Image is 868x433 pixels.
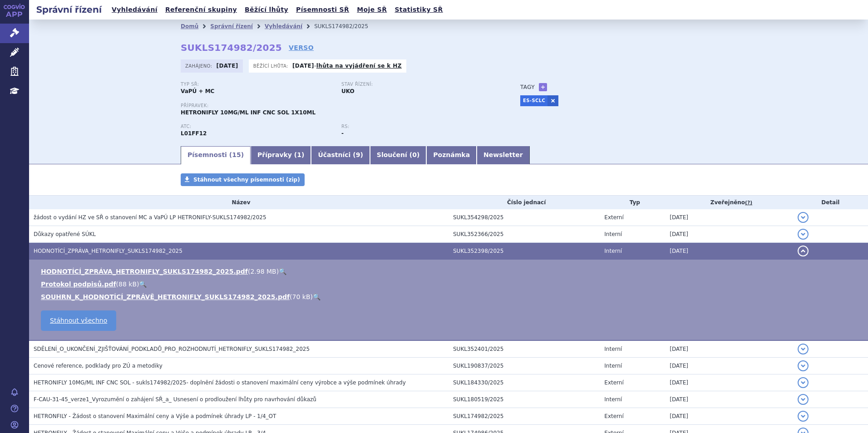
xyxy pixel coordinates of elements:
span: F-CAU-31-45_verze1_Vyrozumění o zahájení SŘ_a_ Usnesení o prodloužení lhůty pro navrhování důkazů [34,396,316,403]
th: Detail [793,196,868,209]
a: SOUHRN_K_HODNOTÍCÍ_ZPRÁVĚ_HETRONIFLY_SUKLS174982_2025.pdf [41,293,290,300]
h3: Tagy [520,82,535,93]
a: lhůta na vyjádření se k HZ [316,63,402,69]
td: SUKL190837/2025 [449,358,600,374]
li: ( ) [41,267,859,276]
abbr: (?) [745,200,752,206]
td: [DATE] [665,408,793,425]
span: Interní [604,346,622,352]
a: Domů [181,23,198,30]
td: SUKL184330/2025 [449,374,600,391]
td: SUKL354298/2025 [449,209,600,226]
li: SUKLS174982/2025 [314,20,380,33]
a: + [539,83,547,91]
span: Externí [604,214,623,221]
p: - [292,62,402,69]
strong: SUKLS174982/2025 [181,42,282,53]
li: ( ) [41,292,859,301]
span: žádost o vydání HZ ve SŘ o stanovení MC a VaPÚ LP HETRONIFLY-SUKLS174982/2025 [34,214,266,221]
strong: - [341,130,344,137]
a: Správní řízení [210,23,253,30]
span: Interní [604,363,622,369]
a: HODNOTÍCÍ_ZPRÁVA_HETRONIFLY_SUKLS174982_2025.pdf [41,268,248,275]
td: [DATE] [665,391,793,408]
span: Externí [604,379,623,386]
td: [DATE] [665,243,793,260]
a: Písemnosti SŘ [293,4,352,16]
button: detail [798,394,809,405]
a: Referenční skupiny [163,4,240,16]
span: 88 kB [118,280,137,288]
a: Písemnosti (15) [181,146,251,164]
span: 70 kB [292,293,311,300]
button: detail [798,377,809,388]
button: detail [798,360,809,371]
a: 🔍 [279,268,286,275]
a: 🔍 [139,280,147,288]
a: Přípravky (1) [251,146,311,164]
td: [DATE] [665,358,793,374]
p: ATC: [181,124,332,129]
a: ES-SCLC [520,95,547,106]
span: HETRONFILY - Žádost o stanovení Maximální ceny a Výše a podmínek úhrady LP - 1/4_OT [34,413,276,419]
td: SUKL352366/2025 [449,226,600,243]
strong: [DATE] [292,63,314,69]
span: HETRONIFLY 10MG/ML INF CNC SOL - sukls174982/2025- doplnění žádosti o stanovení maximální ceny vý... [34,379,406,386]
p: Přípravek: [181,103,502,108]
button: detail [798,212,809,223]
span: 15 [232,151,241,158]
span: HODNOTÍCÍ_ZPRÁVA_HETRONIFLY_SUKLS174982_2025 [34,248,182,254]
a: Stáhnout všechny písemnosti (zip) [181,173,305,186]
span: Důkazy opatřené SÚKL [34,231,96,237]
button: detail [798,229,809,240]
span: Stáhnout všechny písemnosti (zip) [193,177,300,183]
a: Vyhledávání [265,23,302,30]
p: Stav řízení: [341,82,493,87]
a: Běžící lhůty [242,4,291,16]
a: Sloučení (0) [370,146,426,164]
strong: [DATE] [217,63,238,69]
button: detail [798,344,809,354]
td: SUKL174982/2025 [449,408,600,425]
td: SUKL180519/2025 [449,391,600,408]
a: Stáhnout všechno [41,310,116,331]
span: SDĚLENÍ_O_UKONČENÍ_ZJIŠŤOVÁNÍ_PODKLADŮ_PRO_ROZHODNUTÍ_HETRONIFLY_SUKLS174982_2025 [34,346,310,352]
p: RS: [341,124,493,129]
td: [DATE] [665,226,793,243]
span: Interní [604,248,622,254]
span: Běžící lhůta: [253,62,290,69]
span: Interní [604,231,622,237]
li: ( ) [41,280,859,289]
a: Účastníci (9) [311,146,370,164]
span: Zahájeno: [185,62,214,69]
button: detail [798,246,809,256]
th: Typ [600,196,665,209]
a: Poznámka [426,146,477,164]
td: [DATE] [665,209,793,226]
a: 🔍 [313,293,321,300]
td: SUKL352398/2025 [449,243,600,260]
a: VERSO [289,43,314,52]
th: Číslo jednací [449,196,600,209]
a: Moje SŘ [354,4,390,16]
span: Externí [604,413,623,419]
button: detail [798,411,809,422]
td: [DATE] [665,340,793,358]
a: Vyhledávání [109,4,160,16]
th: Název [29,196,449,209]
td: SUKL352401/2025 [449,340,600,358]
strong: VaPÚ + MC [181,88,214,94]
p: Typ SŘ: [181,82,332,87]
a: Newsletter [477,146,530,164]
span: 0 [412,151,417,158]
strong: SERPLULIMAB [181,130,207,137]
h2: Správní řízení [29,3,109,16]
span: Cenové reference, podklady pro ZÚ a metodiky [34,363,163,369]
span: 2.98 MB [250,268,276,275]
span: 9 [356,151,360,158]
span: HETRONIFLY 10MG/ML INF CNC SOL 1X10ML [181,109,316,116]
a: Statistiky SŘ [392,4,445,16]
span: 1 [297,151,301,158]
td: [DATE] [665,374,793,391]
a: Protokol podpisů.pdf [41,280,116,288]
